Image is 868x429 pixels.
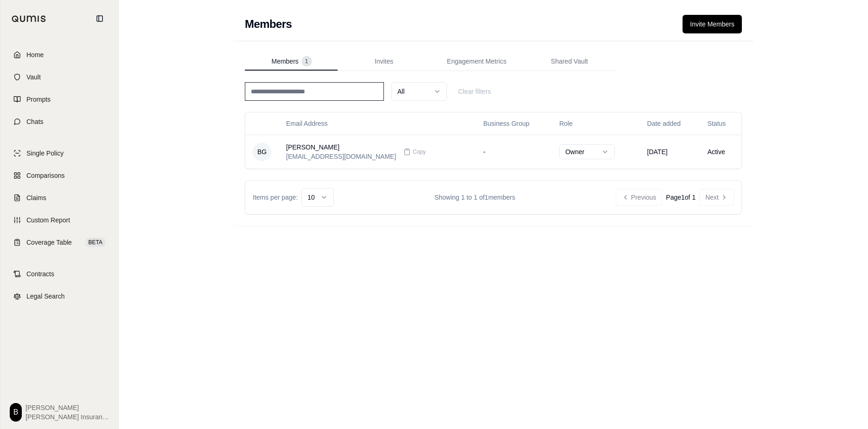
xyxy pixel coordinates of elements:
[26,72,41,82] span: Vault
[6,210,113,230] a: Custom Report
[26,95,51,104] span: Prompts
[6,67,113,87] a: Vault
[86,238,105,247] span: BETA
[26,117,44,126] span: Chats
[6,111,113,132] a: Chats
[6,188,113,208] a: Claims
[302,57,311,66] span: 1
[476,135,552,169] td: -
[26,292,65,301] span: Legal Search
[700,112,741,135] th: Status
[26,403,109,412] span: [PERSON_NAME]
[400,143,429,161] button: Copy
[271,57,298,66] span: Members
[6,143,113,163] a: Single Policy
[26,193,46,202] span: Claims
[26,238,72,247] span: Coverage Table
[6,232,113,253] a: Coverage TableBETA
[447,57,506,66] span: Engagement Metrics
[6,89,113,110] a: Prompts
[334,193,616,202] div: Showing 1 to 1 of 1 members
[552,112,639,135] th: Role
[375,57,393,66] span: Invites
[286,152,396,161] div: [EMAIL_ADDRESS][DOMAIN_NAME]
[640,135,700,169] td: [DATE]
[245,17,292,32] h2: Members
[26,215,70,225] span: Custom Report
[6,286,113,306] a: Legal Search
[26,149,64,158] span: Single Policy
[551,57,588,66] span: Shared Vault
[6,165,113,186] a: Comparisons
[700,135,741,169] td: Active
[12,15,46,22] img: Qumis Logo
[26,269,54,279] span: Contracts
[286,143,396,152] div: [PERSON_NAME]
[413,148,426,156] span: Copy
[253,143,271,161] span: BG
[26,171,64,180] span: Comparisons
[6,45,113,65] a: Home
[640,112,700,135] th: Date added
[253,193,298,202] span: Items per page:
[279,112,476,135] th: Email Address
[26,50,44,59] span: Home
[683,15,742,33] button: Invite Members
[10,403,22,422] div: B
[92,11,107,26] button: Collapse sidebar
[666,193,696,202] div: Page 1 of 1
[26,412,109,422] span: [PERSON_NAME] Insurance
[476,112,552,135] th: Business Group
[6,264,113,284] a: Contracts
